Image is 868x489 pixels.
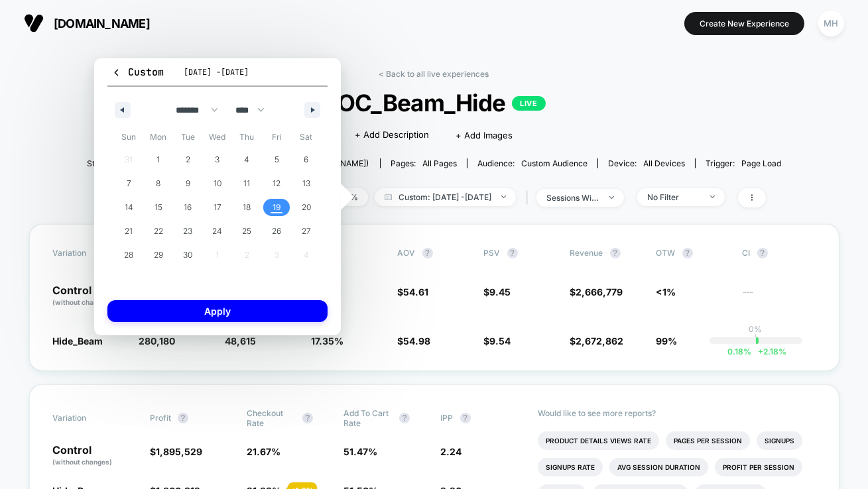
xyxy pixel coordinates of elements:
[814,10,848,37] button: MH
[173,219,203,243] button: 23
[398,286,429,298] span: $
[656,335,678,347] span: 99%
[232,148,262,172] button: 4
[456,130,513,140] span: + Add Images
[609,458,708,476] li: Avg Session Duration
[154,243,163,267] span: 29
[144,195,174,219] button: 15
[422,248,433,258] button: ?
[107,65,328,87] button: Custom[DATE] -[DATE]
[375,188,516,206] span: Custom: [DATE] - [DATE]
[173,148,203,172] button: 2
[273,172,280,195] span: 12
[232,219,262,243] button: 25
[150,413,171,423] span: Profit
[53,445,137,467] p: Control
[751,347,786,356] span: 2.18 %
[156,148,160,172] span: 1
[144,127,174,148] span: Mon
[273,195,281,219] span: 19
[647,192,700,202] div: No Filter
[484,248,501,258] span: PSV
[755,334,757,344] p: |
[302,195,311,219] span: 20
[576,286,623,298] span: 2,666,779
[121,89,747,117] span: POC_Beam_Hide
[477,158,588,168] div: Audience:
[379,69,489,79] a: < Back to all live experiences
[214,195,221,219] span: 17
[184,195,192,219] span: 16
[422,158,457,168] span: all pages
[127,172,131,195] span: 7
[684,12,804,35] button: Create New Experience
[232,127,262,148] span: Thu
[757,248,768,258] button: ?
[247,446,280,457] span: 21.67 %
[743,248,816,258] span: CI
[203,127,233,148] span: Wed
[111,66,164,79] span: Custom
[262,172,292,195] button: 12
[727,347,751,356] span: 0.18 %
[490,335,511,347] span: 9.54
[355,129,430,142] span: + Add Description
[183,243,192,267] span: 30
[546,193,599,203] div: sessions with impression
[570,335,624,347] span: $
[291,127,321,148] span: Sat
[507,248,518,258] button: ?
[501,195,506,198] img: end
[150,446,202,457] span: $
[144,243,174,267] button: 29
[512,96,545,111] p: LIVE
[291,148,321,172] button: 6
[398,248,416,258] span: AOV
[53,458,113,466] span: (without changes)
[302,219,311,243] span: 27
[232,195,262,219] button: 18
[203,172,233,195] button: 10
[385,193,392,200] img: calendar
[710,195,715,198] img: end
[20,13,154,34] button: [DOMAIN_NAME]
[232,172,262,195] button: 11
[203,148,233,172] button: 3
[262,219,292,243] button: 26
[741,158,781,168] span: Page Load
[749,324,763,334] p: 0%
[156,172,160,195] span: 8
[757,431,802,450] li: Signups
[666,431,750,450] li: Pages Per Session
[183,219,192,243] span: 23
[656,286,676,298] span: <1%
[186,148,190,172] span: 2
[262,127,292,148] span: Fri
[203,195,233,219] button: 17
[156,446,202,457] span: 1,895,529
[114,195,144,219] button: 14
[212,219,222,243] span: 24
[178,413,188,423] button: ?
[275,148,279,172] span: 5
[114,172,144,195] button: 7
[576,335,624,347] span: 2,672,862
[243,219,252,243] span: 25
[441,446,462,457] span: 2.24
[609,196,614,199] img: end
[247,408,296,428] span: Checkout Rate
[610,248,621,258] button: ?
[521,158,588,168] span: Custom Audience
[53,298,113,306] span: (without changes)
[818,11,844,36] div: MH
[538,408,816,418] p: Would like to see more reports?
[154,219,163,243] span: 22
[302,413,313,423] button: ?
[215,148,219,172] span: 3
[391,158,457,168] div: Pages:
[184,67,249,78] span: [DATE] - [DATE]
[272,219,281,243] span: 26
[214,172,221,195] span: 10
[173,127,203,148] span: Tue
[144,172,174,195] button: 8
